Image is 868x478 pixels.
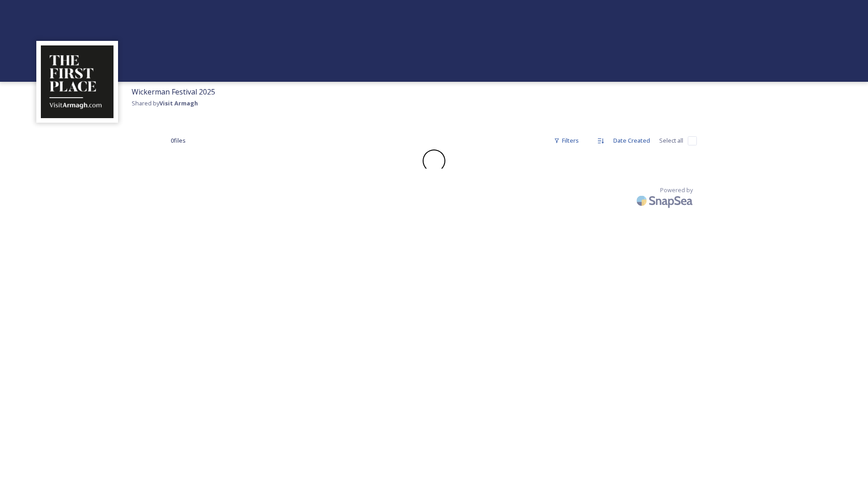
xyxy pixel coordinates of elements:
span: Powered by [660,186,693,194]
span: 0 file s [171,136,186,145]
span: Shared by [132,99,198,107]
span: Select all [659,136,683,145]
img: THE-FIRST-PLACE-VISIT-ARMAGH.COM-BLACK.jpg [41,45,113,118]
img: SnapSea Logo [634,190,697,211]
div: Filters [549,132,583,149]
div: Date Created [609,132,655,149]
span: Wickerman Festival 2025 [132,87,215,97]
strong: Visit Armagh [159,99,198,107]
